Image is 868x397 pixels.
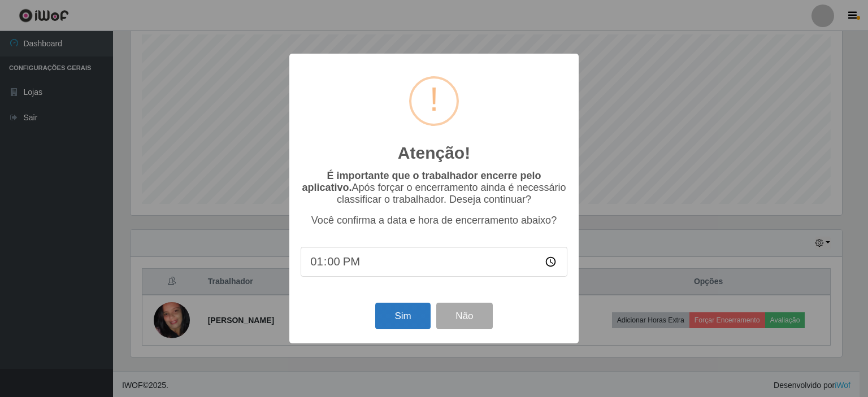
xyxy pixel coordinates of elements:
[301,170,567,206] p: Após forçar o encerramento ainda é necessário classificar o trabalhador. Deseja continuar?
[398,143,470,163] h2: Atenção!
[302,170,541,193] b: É importante que o trabalhador encerre pelo aplicativo.
[375,303,430,329] button: Sim
[436,303,492,329] button: Não
[301,215,567,226] p: Você confirma a data e hora de encerramento abaixo?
